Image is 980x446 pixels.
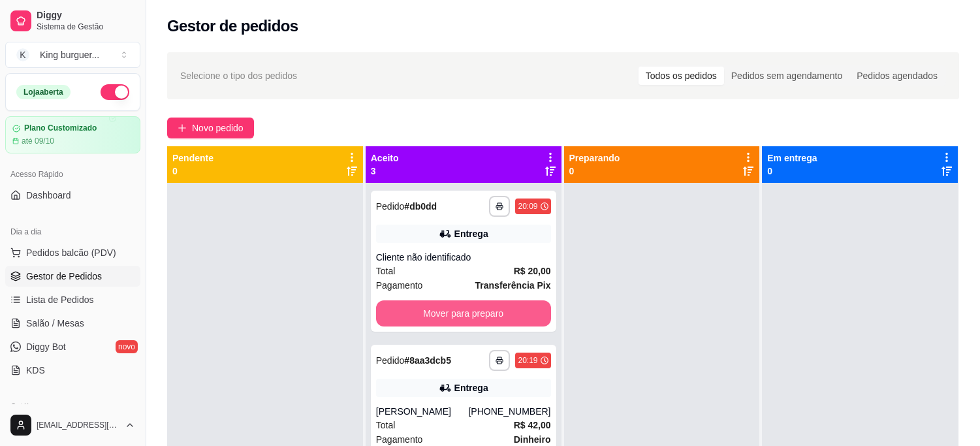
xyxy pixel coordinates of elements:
div: Acesso Rápido [5,164,140,185]
div: Catálogo [5,396,140,417]
span: Diggy Bot [26,340,66,353]
strong: R$ 42,00 [514,420,551,430]
div: 20:09 [518,201,537,212]
a: Dashboard [5,185,140,206]
h2: Gestor de pedidos [167,16,298,37]
span: Pedido [376,201,405,212]
span: K [16,48,29,61]
button: [EMAIL_ADDRESS][DOMAIN_NAME] [5,409,140,441]
a: Diggy Botnovo [5,336,140,357]
a: DiggySistema de Gestão [5,5,140,37]
button: Novo pedido [167,118,254,138]
article: até 09/10 [22,136,54,146]
span: Diggy [37,10,135,22]
span: Selecione o tipo dos pedidos [180,69,297,83]
a: Salão / Mesas [5,313,140,334]
div: King burguer ... [40,48,99,61]
strong: Transferência Pix [475,280,551,291]
button: Mover para preparo [376,300,551,327]
span: Total [376,264,396,278]
button: Pedidos balcão (PDV) [5,242,140,263]
span: Lista de Pedidos [26,293,94,306]
a: KDS [5,360,140,381]
span: Total [376,418,396,432]
span: plus [178,123,187,133]
p: Preparando [569,151,620,165]
strong: # 8aa3dcb5 [404,355,451,366]
div: [PHONE_NUMBER] [468,405,550,418]
span: Pedidos balcão (PDV) [26,246,116,259]
strong: Dinheiro [514,434,551,445]
a: Plano Customizadoaté 09/10 [5,116,140,153]
p: Aceito [371,151,399,165]
span: KDS [26,364,45,377]
p: 0 [172,165,213,178]
button: Select a team [5,42,140,68]
span: Dashboard [26,189,71,202]
button: Alterar Status [101,84,129,100]
span: Sistema de Gestão [37,22,135,32]
div: Entrega [454,227,488,240]
a: Lista de Pedidos [5,289,140,310]
span: Gestor de Pedidos [26,270,102,283]
p: 3 [371,165,399,178]
div: Pedidos agendados [849,67,945,85]
div: Loja aberta [16,85,71,99]
div: Dia a dia [5,221,140,242]
article: Plano Customizado [24,123,97,133]
span: Novo pedido [192,121,244,135]
p: 0 [569,165,620,178]
div: [PERSON_NAME] [376,405,469,418]
p: Em entrega [767,151,817,165]
span: Pedido [376,355,405,366]
div: Pedidos sem agendamento [724,67,849,85]
span: Salão / Mesas [26,317,84,330]
p: 0 [767,165,817,178]
div: Todos os pedidos [639,67,724,85]
a: Gestor de Pedidos [5,266,140,287]
p: Pendente [172,151,213,165]
div: Cliente não identificado [376,251,551,264]
div: Entrega [454,381,488,394]
span: Pagamento [376,278,423,293]
div: 20:19 [518,355,537,366]
span: [EMAIL_ADDRESS][DOMAIN_NAME] [37,420,119,430]
strong: R$ 20,00 [514,266,551,276]
strong: # db0dd [404,201,437,212]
